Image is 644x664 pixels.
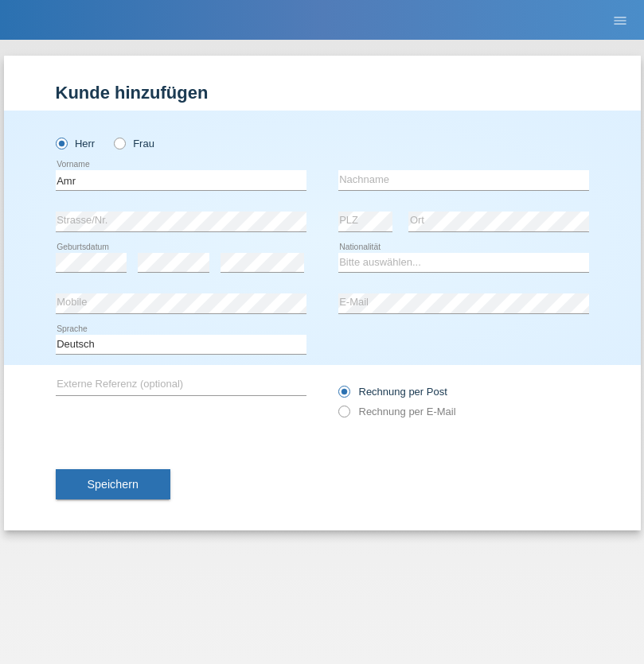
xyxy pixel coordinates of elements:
[56,469,170,499] button: Speichern
[604,15,636,25] a: menu
[612,13,628,29] i: menu
[88,478,139,491] span: Speichern
[338,406,456,417] label: Rechnung per E-Mail
[114,138,154,149] label: Frau
[338,386,349,406] input: Rechnung per Post
[56,138,66,148] input: Herr
[114,138,124,148] input: Frau
[56,83,589,103] h1: Kunde hinzufügen
[56,138,96,149] label: Herr
[338,406,349,425] input: Rechnung per E-Mail
[338,386,447,398] label: Rechnung per Post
